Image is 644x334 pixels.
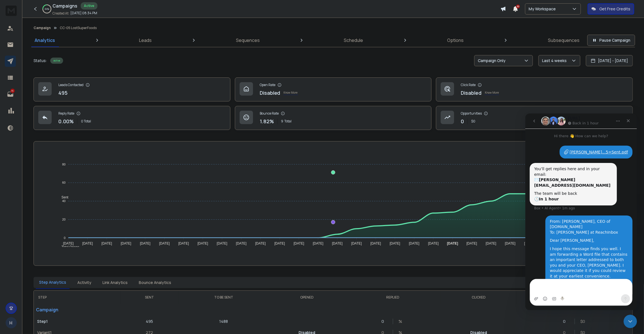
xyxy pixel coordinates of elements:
[37,319,117,324] p: Step 1
[542,58,569,63] p: Last 4 weeks
[235,106,432,130] a: Bounce Rate1.82%9Total
[399,319,404,324] p: %
[371,242,381,246] tspan: [DATE]
[58,89,68,97] p: 495
[62,163,65,166] tspan: 80
[146,319,153,324] p: 495
[9,183,13,188] button: Upload attachment
[274,242,285,246] tspan: [DATE]
[57,245,79,249] span: Total Opens
[74,276,95,289] button: Activity
[31,34,58,47] a: Analytics
[461,117,464,125] p: 0
[62,199,65,203] tspan: 40
[35,183,40,188] button: Start recording
[178,242,189,246] tspan: [DATE]
[6,317,17,328] button: H
[516,4,520,8] span: 50
[436,106,633,130] a: Opportunities0$0
[35,37,55,44] p: Analytics
[64,236,65,240] tspan: 0
[255,242,266,246] tspan: [DATE]
[233,34,263,47] a: Sequences
[461,89,481,97] p: Disabled
[101,242,112,246] tspan: [DATE]
[58,117,74,125] p: 0.00 %
[260,83,275,87] p: Open Rate
[505,242,516,246] tspan: [DATE]
[5,89,16,100] a: 15
[517,291,633,304] th: OPPORTUNITIES
[81,119,91,124] p: 0 Total
[139,37,152,44] p: Leads
[220,319,228,324] p: 1488
[25,105,103,122] div: From: [PERSON_NAME], CEO of [DOMAIN_NAME] To: [PERSON_NAME] at ReachInbox
[10,89,15,93] p: 15
[62,218,65,221] tspan: 20
[390,242,400,246] tspan: [DATE]
[36,276,70,289] button: Step Analytics
[313,242,323,246] tspan: [DATE]
[478,58,508,63] p: Campaign Only
[436,77,633,101] a: Click RateDisabledKnow More
[586,55,633,66] button: [DATE] - [DATE]
[159,242,170,246] tspan: [DATE]
[529,6,558,12] p: My Workspace
[34,58,47,63] p: Status:
[294,242,304,246] tspan: [DATE]
[121,291,178,304] th: SENT
[588,3,634,15] button: Get Free Credits
[381,319,387,324] p: 0
[441,291,517,304] th: CLICKED
[136,34,155,47] a: Leads
[236,242,247,246] tspan: [DATE]
[235,77,432,101] a: Open RateDisabledKnow More
[332,242,343,246] tspan: [DATE]
[34,291,121,304] th: STEP
[428,242,439,246] tspan: [DATE]
[53,11,69,16] p: Created At:
[485,91,499,95] p: Know More
[545,34,583,47] a: Subsequences
[34,106,230,130] a: Reply Rate0.00%0 Total
[140,242,151,246] tspan: [DATE]
[486,242,497,246] tspan: [DATE]
[624,315,637,328] iframe: Intercom live chat
[45,7,49,11] p: 24 %
[260,111,279,116] p: Bounce Rate
[284,91,298,95] p: Know More
[50,58,63,64] div: Active
[351,242,362,246] tspan: [DATE]
[57,195,68,199] span: Sent
[581,319,586,324] p: $ 0
[25,133,103,166] div: I hope this message finds you well. I am forwarding a Word file that contains an important letter...
[548,37,579,44] p: Subsequences
[70,11,97,15] p: [DATE] 08:34 PM
[285,119,292,124] span: Total
[135,276,175,289] button: Bounce Analytics
[461,83,476,87] p: Click Rate
[18,183,22,188] button: Emoji picker
[25,124,103,130] div: Dear [PERSON_NAME],
[197,242,208,246] tspan: [DATE]
[236,37,260,44] p: Sequences
[34,304,121,315] p: Campaign
[269,291,345,304] th: OPENED
[345,291,441,304] th: REPLIED
[599,6,630,12] p: Get Free Credits
[447,242,458,246] tspan: [DATE]
[217,242,227,246] tspan: [DATE]
[63,242,73,246] tspan: [DATE]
